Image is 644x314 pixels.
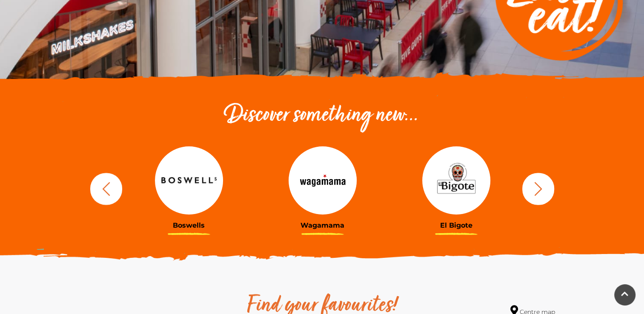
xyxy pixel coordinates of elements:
[262,221,383,229] h3: Wagamama
[396,146,517,229] a: El Bigote
[129,221,249,229] h3: Boswells
[129,146,249,229] a: Boswells
[86,102,558,129] h2: Discover something new...
[262,146,383,229] a: Wagamama
[396,221,517,229] h3: El Bigote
